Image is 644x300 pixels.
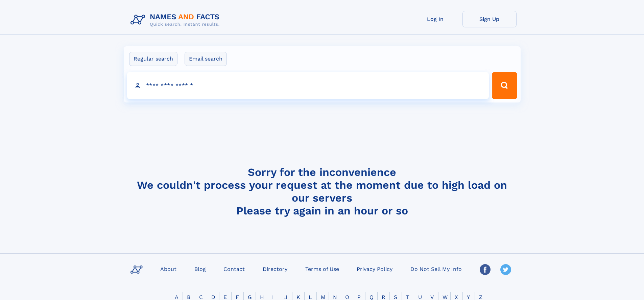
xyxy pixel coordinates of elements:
a: Terms of Use [303,264,342,274]
input: search input [127,72,489,99]
h4: Sorry for the inconvenience We couldn't process your request at the moment due to high load on ou... [128,166,517,217]
button: Search Button [492,72,517,99]
a: About [158,264,179,274]
a: Log In [408,11,462,27]
a: Do Not Sell My Info [408,264,464,274]
a: Privacy Policy [354,264,395,274]
img: Twitter [500,264,511,275]
a: Blog [192,264,209,274]
label: Email search [185,52,227,66]
a: Contact [221,264,247,274]
label: Regular search [129,52,177,66]
a: Directory [260,264,290,274]
img: Logo Names and Facts [128,11,225,29]
a: Sign Up [462,11,517,27]
img: Facebook [480,264,491,275]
